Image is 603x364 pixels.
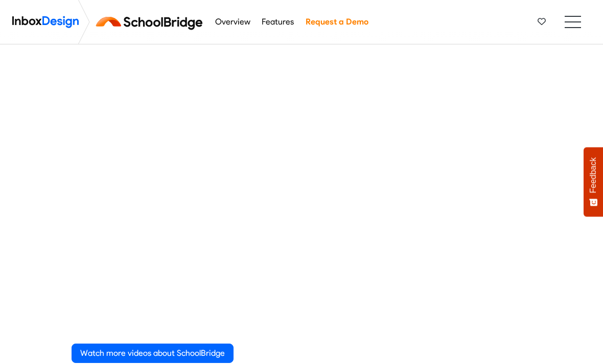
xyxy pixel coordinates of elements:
[259,12,297,32] a: Features
[72,344,234,363] a: Watch more videos about SchoolBridge
[584,147,603,216] button: Feedback - Show survey
[303,12,371,32] a: Request a Demo
[589,157,598,193] span: Feedback
[94,10,209,34] img: schoolbridge logo
[212,12,253,32] a: Overview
